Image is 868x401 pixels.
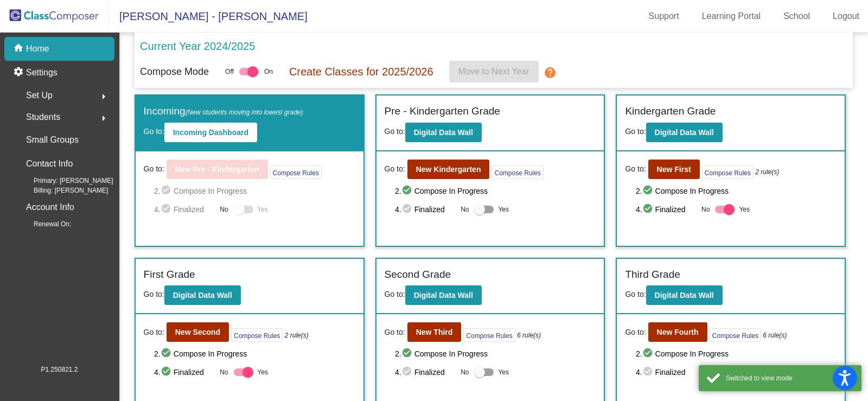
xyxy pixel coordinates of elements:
span: Go to: [144,163,164,175]
mat-icon: check_circle [401,347,414,360]
button: Digital Data Wall [646,285,723,305]
span: On [264,67,272,77]
i: 6 rule(s) [517,330,541,340]
p: Home [26,42,49,55]
mat-icon: check_circle [642,203,655,216]
span: 4. Finalized [154,203,214,216]
p: Small Groups [26,132,79,148]
i: 2 rule(s) [285,330,309,340]
mat-icon: check_circle [401,203,414,216]
span: Go to: [144,327,164,338]
p: Account Info [26,200,74,215]
span: Billing: [PERSON_NAME] [16,186,108,195]
button: Compose Rules [710,328,761,342]
mat-icon: check_circle [642,184,655,198]
span: Students [26,110,60,125]
mat-icon: check_circle [161,347,174,360]
p: Settings [26,66,58,79]
button: New Second [167,322,229,342]
b: Digital Data Wall [655,291,714,300]
span: (New students moving into lowest grade) [186,109,303,116]
span: Yes [498,203,509,216]
b: New Second [175,328,220,336]
b: Digital Data Wall [655,128,714,137]
span: No [461,367,469,377]
button: Digital Data Wall [164,285,241,305]
span: Yes [498,366,509,379]
mat-icon: arrow_right [97,90,110,103]
span: Go to: [385,127,405,136]
mat-icon: help [543,66,556,79]
span: 4. Finalized [395,203,455,216]
button: New Fourth [648,322,707,342]
span: Go to: [625,327,646,338]
span: Primary: [PERSON_NAME] [16,176,113,186]
span: No [220,367,228,377]
span: Off [225,67,234,77]
a: Learning Portal [693,8,770,25]
span: Yes [739,203,750,216]
b: New Third [416,328,453,336]
div: Switched to view mode [726,373,853,383]
label: Incoming [144,104,303,119]
mat-icon: check_circle [401,366,414,379]
span: Go to: [144,290,164,298]
i: 6 rule(s) [763,330,787,340]
span: 2. Compose In Progress [636,347,837,360]
button: New Kindergarten [407,160,490,179]
i: 2 rule(s) [755,167,779,177]
mat-icon: check_circle [161,203,174,216]
button: Digital Data Wall [646,123,723,142]
span: Move to Next Year [458,67,529,76]
b: Digital Data Wall [414,128,473,137]
span: 2. Compose In Progress [154,347,355,360]
button: Compose Rules [702,166,754,179]
mat-icon: arrow_right [97,112,110,125]
span: 2. Compose In Progress [636,184,837,198]
mat-icon: home [13,42,26,55]
button: New First [648,160,700,179]
b: New Fourth [657,328,699,336]
p: Create Classes for 2025/2026 [289,63,433,80]
span: Yes [258,203,269,216]
button: New Third [407,322,462,342]
span: 2. Compose In Progress [395,347,596,360]
button: Compose Rules [270,166,322,179]
span: Go to: [144,127,164,136]
span: Go to: [385,163,405,175]
p: Compose Mode [140,65,209,79]
b: New Kindergarten [416,165,481,174]
label: First Grade [144,267,195,283]
b: New First [657,165,691,174]
button: Compose Rules [492,166,543,179]
mat-icon: check_circle [642,366,655,379]
span: Go to: [625,127,646,136]
span: Yes [258,366,269,379]
a: Logout [824,8,868,25]
span: 2. Compose In Progress [395,184,596,198]
a: Support [640,8,688,25]
p: Current Year 2024/2025 [140,38,255,54]
mat-icon: settings [13,66,26,79]
label: Second Grade [385,267,451,283]
span: Go to: [625,163,646,175]
b: Digital Data Wall [173,291,232,300]
a: School [775,8,819,25]
mat-icon: check_circle [161,366,174,379]
span: Renewal On: [16,219,71,229]
b: Digital Data Wall [414,291,473,300]
button: Compose Rules [463,328,515,342]
span: 4. Finalized [636,366,696,379]
span: 4. Finalized [636,203,696,216]
span: No [220,205,228,214]
span: No [461,205,469,214]
span: [PERSON_NAME] - [PERSON_NAME] [108,8,308,25]
span: Go to: [385,290,405,298]
span: 4. Finalized [154,366,214,379]
b: New Pre - Kindergarten [175,165,259,174]
mat-icon: check_circle [401,184,414,198]
span: No [701,205,710,214]
label: Pre - Kindergarten Grade [385,104,500,119]
b: Incoming Dashboard [173,128,248,137]
mat-icon: check_circle [642,347,655,360]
